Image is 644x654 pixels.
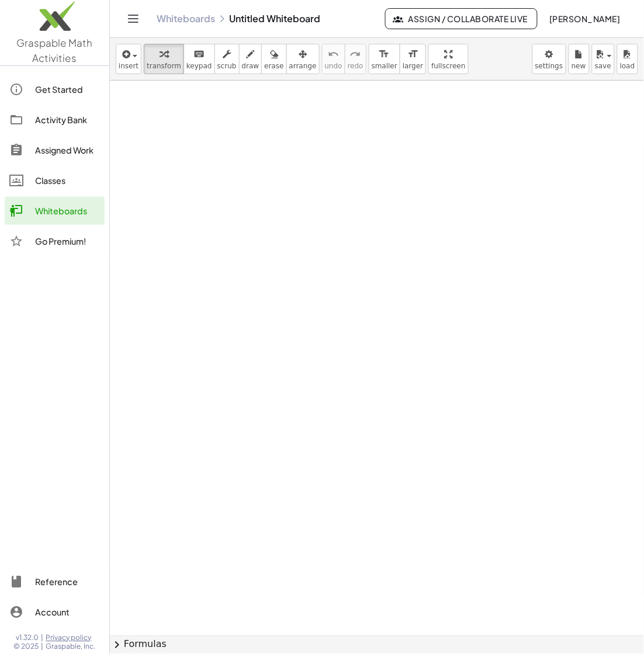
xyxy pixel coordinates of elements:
[35,606,100,620] div: Account
[35,143,100,157] div: Assigned Work
[242,62,259,70] span: draw
[35,204,100,218] div: Whiteboards
[239,44,262,74] button: draw
[369,44,400,74] button: format_sizesmaller
[532,44,566,74] button: settings
[379,47,390,61] i: format_size
[407,47,418,61] i: format_size
[17,36,93,64] span: Graspable Math Activities
[592,44,615,74] button: save
[5,599,105,627] a: Account
[5,568,105,596] a: Reference
[385,8,538,29] button: Assign / Collaborate Live
[5,106,105,134] a: Activity Bank
[119,62,139,70] span: insert
[5,136,105,164] a: Assigned Work
[46,634,96,643] a: Privacy policy
[348,62,363,70] span: redo
[214,44,240,74] button: scrub
[322,44,345,74] button: undoundo
[400,44,426,74] button: format_sizelarger
[345,44,366,74] button: redoredo
[617,44,638,74] button: load
[428,44,468,74] button: fullscreen
[110,638,124,652] span: chevron_right
[193,47,205,61] i: keyboard
[183,44,215,74] button: keyboardkeypad
[35,82,100,96] div: Get Started
[35,234,100,248] div: Go Premium!
[325,62,342,70] span: undo
[5,166,105,194] a: Classes
[286,44,320,74] button: arrange
[116,44,141,74] button: insert
[35,575,100,589] div: Reference
[540,8,630,29] button: [PERSON_NAME]
[110,635,644,654] button: chevron_rightFormulas
[124,9,143,28] button: Toggle navigation
[549,13,621,24] span: [PERSON_NAME]
[157,13,215,25] a: Whiteboards
[535,62,563,70] span: settings
[264,62,283,70] span: erase
[186,62,212,70] span: keypad
[41,634,44,643] span: |
[595,62,611,70] span: save
[5,197,105,225] a: Whiteboards
[16,634,39,643] span: v1.32.0
[403,62,423,70] span: larger
[14,642,39,652] span: © 2025
[350,47,361,61] i: redo
[372,62,397,70] span: smaller
[620,62,635,70] span: load
[46,642,96,652] span: Graspable, Inc.
[289,62,317,70] span: arrange
[217,62,237,70] span: scrub
[144,44,184,74] button: transform
[569,44,590,74] button: new
[431,62,465,70] span: fullscreen
[147,62,181,70] span: transform
[41,642,44,652] span: |
[572,62,586,70] span: new
[261,44,286,74] button: erase
[35,173,100,187] div: Classes
[5,75,105,103] a: Get Started
[35,113,100,127] div: Activity Bank
[395,13,528,24] span: Assign / Collaborate Live
[328,47,339,61] i: undo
